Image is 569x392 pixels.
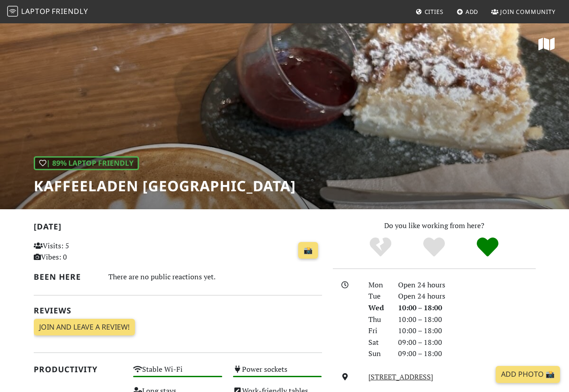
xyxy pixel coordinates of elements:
span: Laptop [21,6,50,16]
a: Join and leave a review! [34,319,135,336]
a: Add [453,4,482,20]
p: Visits: 5 Vibes: 0 [34,240,123,263]
span: Friendly [52,6,88,16]
div: Fri [363,325,393,337]
div: Definitely! [461,236,514,259]
div: No [354,236,408,259]
p: Do you like working from here? [333,220,536,232]
div: Mon [363,279,393,291]
h2: Reviews [34,306,322,315]
div: Open 24 hours [393,279,541,291]
a: 📸 [298,242,318,259]
div: 10:00 – 18:00 [393,302,541,314]
div: | 89% Laptop Friendly [34,156,139,171]
div: 10:00 – 18:00 [393,314,541,326]
div: Tue [363,291,393,302]
div: There are no public reactions yet. [108,270,322,283]
div: Yes [408,236,461,259]
div: 09:00 – 18:00 [393,348,541,360]
div: Thu [363,314,393,326]
h2: [DATE] [34,222,322,235]
div: Power sockets [228,363,327,384]
span: Cities [425,8,444,16]
h2: Been here [34,272,98,282]
div: 09:00 – 18:00 [393,337,541,348]
div: Open 24 hours [393,291,541,302]
h1: Kaffeeladen [GEOGRAPHIC_DATA] [34,177,296,194]
a: LaptopFriendly LaptopFriendly [7,4,88,20]
h2: Productivity [34,365,123,374]
div: Sat [363,337,393,348]
a: Cities [412,4,447,20]
img: LaptopFriendly [7,6,18,17]
div: Stable Wi-Fi [128,363,228,384]
span: Add [466,8,479,16]
span: Join Community [500,8,556,16]
div: Sun [363,348,393,360]
div: 10:00 – 18:00 [393,325,541,337]
div: Wed [363,302,393,314]
a: [STREET_ADDRESS] [368,372,433,382]
a: Add Photo 📸 [496,366,560,383]
a: Join Community [488,4,559,20]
